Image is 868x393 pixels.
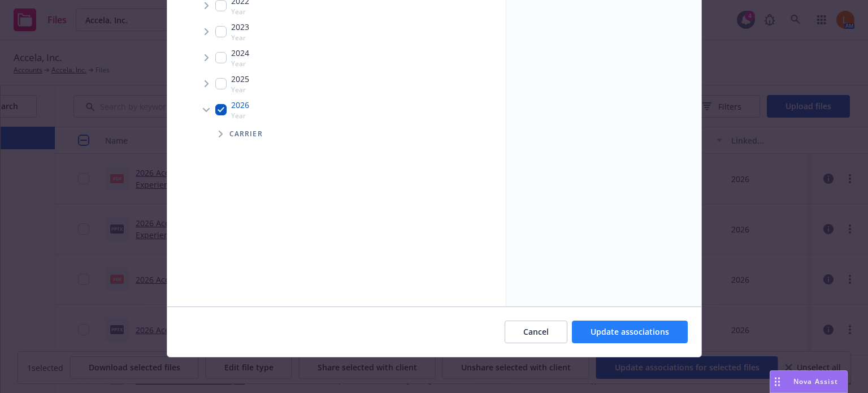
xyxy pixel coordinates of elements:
span: 2024 [231,47,249,59]
button: Cancel [505,321,567,343]
span: Update associations [591,326,669,337]
span: Nova Assist [793,377,838,386]
span: 2026 [231,99,249,111]
span: Year [231,7,249,16]
span: Year [231,111,249,120]
span: 2025 [231,73,249,85]
span: Year [231,59,249,68]
button: Nova Assist [770,370,848,393]
span: Carrier [229,131,263,137]
div: Drag to move [770,371,784,392]
button: Update associations [572,321,688,343]
span: Cancel [523,326,549,337]
span: 2023 [231,21,249,33]
span: Year [231,85,249,94]
span: Year [231,33,249,42]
